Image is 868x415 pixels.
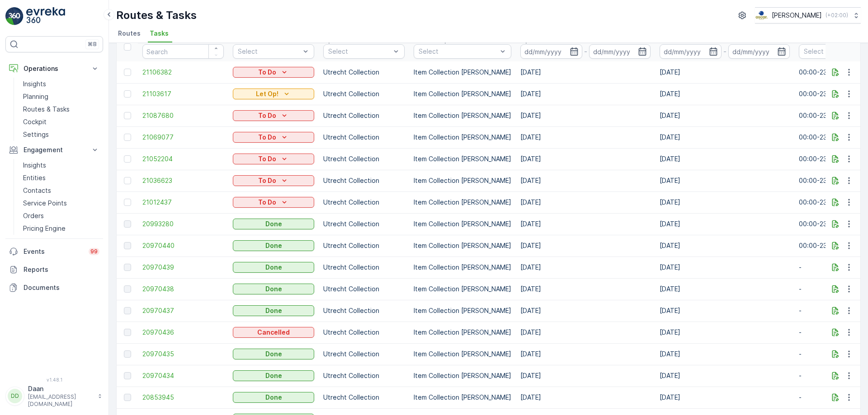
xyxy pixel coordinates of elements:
td: Utrecht Collection [319,387,409,408]
td: [DATE] [516,83,655,105]
td: Item Collection [PERSON_NAME] [409,170,516,191]
div: Toggle Row Selected [124,394,131,401]
a: 21106382 [142,68,224,77]
a: Planning [19,90,103,103]
p: Cockpit [23,117,47,126]
div: Toggle Row Selected [124,372,131,379]
td: [DATE] [516,148,655,170]
p: Routes & Tasks [23,105,70,114]
a: 21103617 [142,89,224,98]
button: DDDaan[EMAIL_ADDRESS][DOMAIN_NAME] [5,384,103,408]
p: Service Points [23,199,67,208]
button: Engagement [5,141,103,159]
button: Done [233,219,314,229]
td: Utrecht Collection [319,365,409,387]
td: [DATE] [516,213,655,235]
div: Toggle Row Selected [124,350,131,358]
button: To Do [233,110,314,121]
button: Operations [5,60,103,78]
a: Insights [19,78,103,90]
input: dd/mm/yyyy [728,44,790,59]
td: [DATE] [516,322,655,343]
p: [EMAIL_ADDRESS][DOMAIN_NAME] [28,393,93,408]
p: Engagement [24,145,85,154]
button: Done [233,284,314,294]
img: logo_light-DOdMpM7g.png [26,7,65,25]
td: [DATE] [655,191,794,213]
td: [DATE] [655,278,794,300]
button: Done [233,240,314,251]
td: Utrecht Collection [319,300,409,322]
span: 20993280 [142,219,224,228]
td: [DATE] [516,365,655,387]
a: Settings [19,128,103,141]
td: [DATE] [516,126,655,148]
a: 20970436 [142,328,224,337]
div: Toggle Row Selected [124,177,131,184]
p: To Do [258,68,276,77]
div: Toggle Row Selected [124,199,131,206]
p: - [723,46,726,57]
p: Insights [23,79,46,89]
td: [DATE] [516,343,655,365]
td: [DATE] [655,105,794,126]
div: Toggle Row Selected [124,264,131,271]
p: Done [265,219,282,228]
div: Toggle Row Selected [124,69,131,76]
input: dd/mm/yyyy [520,44,582,59]
td: Item Collection [PERSON_NAME] [409,61,516,83]
div: Toggle Row Selected [124,307,131,314]
p: Operations [24,64,85,73]
p: Select [804,47,866,56]
td: [DATE] [655,300,794,322]
p: Done [265,306,282,315]
span: Tasks [150,29,169,38]
p: Done [265,350,282,359]
p: 99 [90,248,98,255]
div: Toggle Row Selected [124,329,131,336]
p: Done [265,284,282,294]
td: Item Collection [PERSON_NAME] [409,83,516,105]
td: [DATE] [516,61,655,83]
button: Done [233,262,314,273]
td: Item Collection [PERSON_NAME] [409,343,516,365]
p: Reports [24,265,99,274]
p: Entities [23,173,46,182]
a: 20853945 [142,393,224,402]
td: [DATE] [655,365,794,387]
td: Utrecht Collection [319,191,409,213]
p: Done [265,393,282,402]
a: 21012437 [142,198,224,207]
span: 21036623 [142,176,224,185]
p: Documents [24,283,99,292]
span: 21087680 [142,111,224,120]
div: Toggle Row Selected [124,134,131,141]
a: Insights [19,159,103,172]
a: Contacts [19,184,103,197]
p: ⌘B [88,41,97,48]
span: Routes [118,29,141,38]
div: Toggle Row Selected [124,220,131,228]
p: Planning [23,92,48,101]
input: dd/mm/yyyy [660,44,722,59]
p: Orders [23,211,44,220]
td: Utrecht Collection [319,105,409,126]
button: [PERSON_NAME](+02:00) [755,7,861,23]
p: Routes & Tasks [116,8,197,23]
td: Item Collection [PERSON_NAME] [409,256,516,278]
p: Done [265,241,282,250]
div: Toggle Row Selected [124,112,131,119]
input: Search [142,44,224,59]
span: 20970440 [142,241,224,250]
td: Utrecht Collection [319,322,409,343]
td: [DATE] [655,126,794,148]
div: Toggle Row Selected [124,285,131,293]
p: Select [328,47,391,56]
button: Let Op! [233,89,314,99]
td: Item Collection [PERSON_NAME] [409,322,516,343]
td: [DATE] [516,278,655,300]
td: Utrecht Collection [319,170,409,191]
